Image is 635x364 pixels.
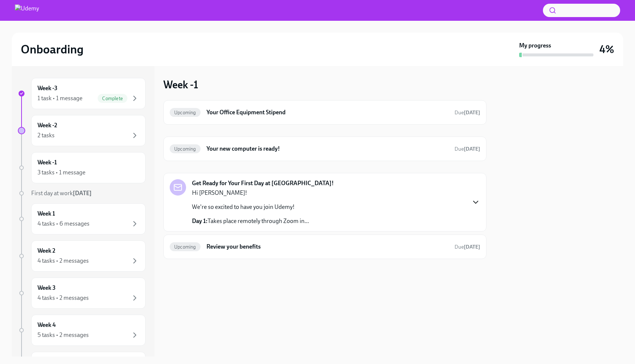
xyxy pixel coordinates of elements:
a: UpcomingYour Office Equipment StipendDue[DATE] [170,106,480,118]
div: 1 task • 1 message [38,94,82,102]
a: Week -22 tasks [18,115,146,146]
h6: Week -3 [38,84,58,92]
h6: Your new computer is ready! [206,145,449,153]
h6: Week 1 [38,210,55,218]
a: First day at work[DATE] [18,189,146,197]
span: Upcoming [170,146,201,152]
img: Udemy [15,4,39,16]
a: Week -13 tasks • 1 message [18,152,146,183]
a: Week 45 tasks • 2 messages [18,315,146,346]
p: Takes place remotely through Zoom in... [192,217,309,225]
div: 3 tasks • 1 message [38,168,85,177]
div: 4 tasks • 2 messages [38,294,89,302]
span: Due [455,244,480,250]
strong: [DATE] [464,244,480,250]
h6: Week 2 [38,247,55,255]
a: Week 14 tasks • 6 messages [18,203,146,235]
strong: Get Ready for Your First Day at [GEOGRAPHIC_DATA]! [192,179,334,187]
span: Due [455,109,480,116]
span: September 8th, 2025 10:00 [455,109,480,116]
h3: Week -1 [163,78,198,91]
h6: Week -1 [38,158,57,167]
h3: 4% [599,43,614,56]
h6: Week 3 [38,284,56,292]
strong: My progress [519,42,551,50]
div: 2 tasks [38,131,55,140]
span: Due [455,146,480,152]
span: Complete [98,96,127,101]
p: We're so excited to have you join Udemy! [192,203,309,211]
a: Week -31 task • 1 messageComplete [18,78,146,109]
h6: Your Office Equipment Stipend [206,108,449,117]
div: 5 tasks • 2 messages [38,331,89,339]
strong: Day 1: [192,217,208,224]
p: Hi [PERSON_NAME]! [192,189,309,197]
span: Upcoming [170,110,201,115]
span: First day at work [31,190,92,197]
strong: [DATE] [464,146,480,152]
span: September 15th, 2025 10:00 [455,243,480,250]
div: 4 tasks • 6 messages [38,220,89,228]
h6: Week 4 [38,321,56,329]
a: UpcomingReview your benefitsDue[DATE] [170,241,480,253]
h2: Onboarding [21,42,84,57]
a: UpcomingYour new computer is ready!Due[DATE] [170,143,480,155]
h6: Week -2 [38,121,57,129]
a: Week 34 tasks • 2 messages [18,278,146,309]
div: 4 tasks • 2 messages [38,257,89,265]
span: Upcoming [170,244,201,250]
strong: [DATE] [464,109,480,116]
strong: [DATE] [73,190,92,197]
a: Week 24 tasks • 2 messages [18,240,146,272]
span: September 6th, 2025 13:00 [455,145,480,153]
h6: Review your benefits [206,243,449,251]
